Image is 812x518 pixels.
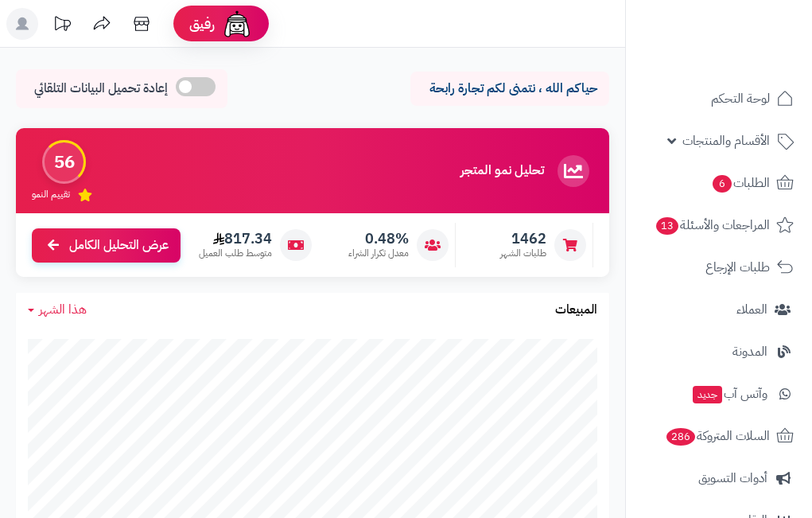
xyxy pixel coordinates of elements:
span: الطلبات [711,172,770,194]
span: 1462 [500,230,546,247]
span: وآتس آب [691,383,767,405]
span: 6 [712,174,732,193]
span: طلبات الإرجاع [705,256,770,278]
a: هذا الشهر [28,301,87,319]
span: تقييم النمو [32,188,70,201]
a: السلات المتروكة286 [635,417,802,455]
a: لوحة التحكم [635,80,802,118]
img: ai-face.png [221,8,253,40]
span: الأقسام والمنتجات [682,130,770,152]
span: أدوات التسويق [698,467,767,489]
span: 0.48% [348,230,409,247]
h3: المبيعات [555,303,597,317]
a: أدوات التسويق [635,459,802,497]
span: المدونة [732,341,767,363]
span: هذا الشهر [39,300,87,319]
span: متوسط طلب العميل [199,247,272,260]
a: تحديثات المنصة [42,8,82,44]
a: وآتس آبجديد [635,375,802,413]
h3: تحليل نمو المتجر [460,164,544,178]
span: المراجعات والأسئلة [655,214,770,236]
a: المراجعات والأسئلة13 [635,206,802,244]
span: 13 [655,216,680,236]
span: معدل تكرار الشراء [348,247,409,260]
span: طلبات الشهر [500,247,546,260]
span: العملاء [736,298,767,321]
a: عرض التحليل الكامل [32,228,181,263]
span: 817.34 [199,230,272,247]
span: السلات المتروكة [665,425,770,447]
span: عرض التحليل الكامل [69,236,169,255]
span: لوحة التحكم [711,88,770,110]
span: رفيق [189,14,215,33]
a: العملاء [635,290,802,329]
span: 286 [665,427,696,446]
a: الطلبات6 [635,164,802,202]
img: logo-2.png [704,18,797,51]
a: طلبات الإرجاع [635,248,802,286]
a: المدونة [635,333,802,371]
span: جديد [693,386,722,403]
span: إعادة تحميل البيانات التلقائي [34,80,168,98]
p: حياكم الله ، نتمنى لكم تجارة رابحة [422,80,597,98]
